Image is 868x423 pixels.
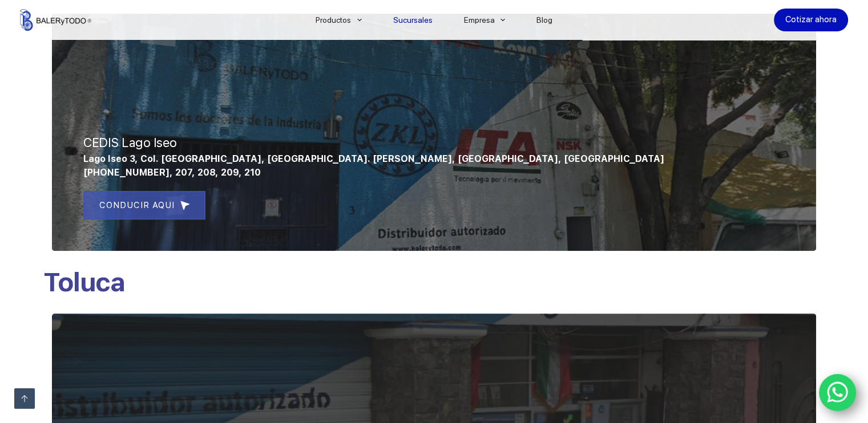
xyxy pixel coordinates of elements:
[20,9,91,31] img: Balerytodo
[83,167,261,178] span: [PHONE_NUMBER], 207, 208, 209, 210
[83,191,205,219] a: CONDUCIR AQUI
[43,266,124,298] span: Toluca
[14,388,35,409] a: Ir arriba
[819,374,857,412] a: WhatsApp
[83,153,664,164] span: Lago Iseo 3, Col. [GEOGRAPHIC_DATA], [GEOGRAPHIC_DATA]. [PERSON_NAME], [GEOGRAPHIC_DATA], [GEOGRA...
[99,198,175,212] span: CONDUCIR AQUI
[774,9,848,31] a: Cotizar ahora
[83,135,177,150] span: CEDIS Lago Iseo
